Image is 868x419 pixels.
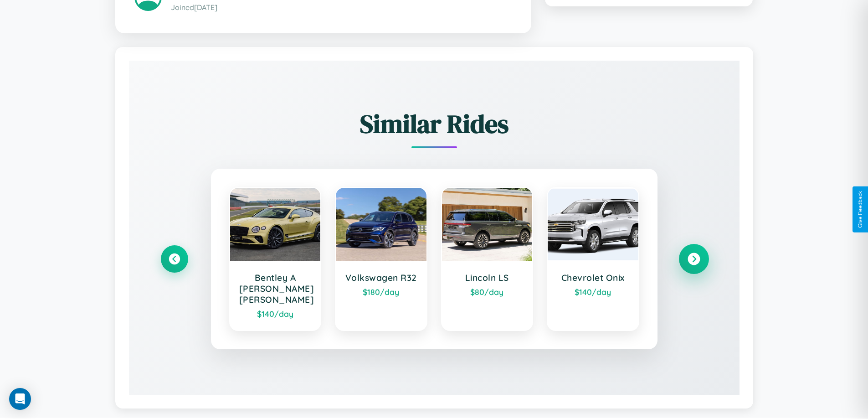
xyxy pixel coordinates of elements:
div: Give Feedback [857,191,863,228]
div: Open Intercom Messenger [9,388,31,410]
a: Volkswagen R32$180/day [335,187,427,331]
p: Joined [DATE] [171,1,512,14]
h3: Chevrolet Onix [557,272,629,283]
div: $ 140 /day [557,287,629,297]
h3: Lincoln LS [451,272,524,283]
h3: Volkswagen R32 [345,272,417,283]
div: $ 80 /day [451,287,524,297]
a: Chevrolet Onix$140/day [547,187,639,331]
div: $ 180 /day [345,287,417,297]
div: $ 140 /day [239,309,312,319]
h2: Similar Rides [161,106,708,141]
a: Lincoln LS$80/day [441,187,534,331]
a: Bentley A [PERSON_NAME] [PERSON_NAME]$140/day [229,187,322,331]
h3: Bentley A [PERSON_NAME] [PERSON_NAME] [239,272,312,305]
